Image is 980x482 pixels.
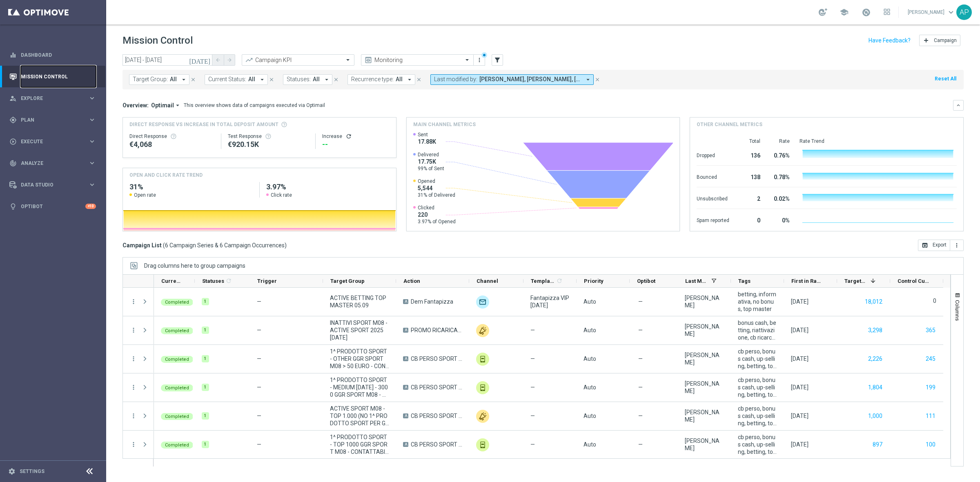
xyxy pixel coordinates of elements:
span: — [638,298,643,305]
span: Auto [584,298,596,305]
span: Auto [584,355,596,362]
h4: Other channel metrics [697,121,762,128]
input: Have Feedback? [869,38,911,43]
div: Row Groups [144,262,245,269]
span: — [257,327,261,333]
div: Press SPACE to select this row. [123,288,154,316]
div: Press SPACE to select this row. [123,316,154,345]
div: Press SPACE to select this row. [154,431,943,459]
span: Antonio Iacovone Edoardo Ellena Jennyffer Gonzalez [479,76,581,83]
i: keyboard_arrow_right [88,181,96,189]
span: A [403,299,408,304]
span: — [257,355,261,362]
i: arrow_drop_down [180,76,187,83]
button: close [268,75,275,84]
div: Spam reported [697,213,729,226]
span: cb perso, bonus cash, up-selling, betting, top master [738,376,777,398]
span: Priority [584,278,604,284]
i: close [190,77,196,82]
i: gps_fixed [9,116,17,124]
div: 05 Sep 2025, Friday [791,298,808,305]
span: — [530,412,535,420]
label: 0 [933,297,936,304]
div: Press SPACE to select this row. [154,288,943,316]
span: Current Status: [208,76,246,83]
span: cb perso, bonus cash, up-selling, betting, top master [738,405,777,427]
button: more_vert [130,298,137,305]
a: Dashboard [21,44,96,66]
button: track_changes Analyze keyboard_arrow_right [9,160,96,167]
i: close [595,77,600,82]
i: close [269,77,274,82]
i: arrow_drop_down [258,76,266,83]
span: Target Group: [133,76,168,83]
div: -- [322,140,390,149]
div: Press SPACE to select this row. [154,402,943,431]
button: Recurrence type: All arrow_drop_down [347,74,415,85]
div: 05 Sep 2025, Friday [791,412,808,420]
colored-tag: Completed [161,441,193,449]
i: more_vert [130,412,137,420]
img: In-app Inbox [476,353,489,366]
a: [PERSON_NAME]keyboard_arrow_down [907,6,956,18]
button: open_in_browser Export [918,240,950,251]
div: Data Studio [9,181,88,189]
button: add Campaign [919,35,960,46]
span: 5,544 [418,184,455,192]
div: AP [956,4,972,20]
button: arrow_forward [224,54,235,66]
span: — [638,327,643,334]
div: Press SPACE to select this row. [123,402,154,431]
i: [DATE] [189,56,211,64]
div: 05 Sep 2025, Friday [791,355,808,362]
div: Total [739,138,760,144]
div: 1 [202,412,209,420]
i: keyboard_arrow_right [88,138,96,145]
span: 1^ PRODOTTO SPORT - MEDIUM 1001 - 3000 GGR SPORT M08 - CONTATTABILI E NON 05.09 [330,376,389,398]
span: Execute [21,139,88,144]
span: Calculate column [555,276,563,285]
span: Completed [165,357,189,362]
div: Other [476,324,489,337]
span: Last modified by: [434,76,477,83]
button: more_vert [130,327,137,334]
div: Press SPACE to select this row. [154,373,943,402]
span: Explore [21,96,88,101]
div: Optibot [9,195,96,217]
span: — [257,413,261,419]
div: 0 [739,213,760,226]
div: Analyze [9,160,88,167]
span: Action [403,278,420,284]
i: more_vert [953,242,960,249]
span: cb perso, bonus cash, up-selling, betting, top master [738,433,777,455]
ng-select: Monitoring [361,54,474,66]
span: CB PERSO SPORT 30% MAX 200 EURO - ESCLUSE SINGOLE - SPENDIBILE SPORT [411,412,462,420]
div: 136 [739,148,760,161]
div: Press SPACE to select this row. [154,345,943,373]
span: 3.97% of Opened [418,218,456,225]
div: 0.76% [770,148,790,161]
i: arrow_drop_down [174,102,181,109]
h1: Mission Control [122,35,193,47]
span: Completed [165,414,189,419]
i: arrow_drop_down [323,76,330,83]
i: keyboard_arrow_right [88,159,96,167]
span: 99% of Sent [418,165,444,172]
span: 1^ PRODOTTO SPORT - TOP 1000 GGR SPORT M08 - CONTATTABILI E NON 05.09 [330,433,389,455]
i: more_vert [130,441,137,448]
button: Last modified by: [PERSON_NAME], [PERSON_NAME], [PERSON_NAME] arrow_drop_down [430,74,594,85]
span: Target Group [330,278,365,284]
i: arrow_drop_down [584,76,592,83]
span: A [403,356,408,361]
span: Channel [477,278,498,284]
span: Auto [584,413,596,419]
span: Columns [954,300,961,321]
div: equalizer Dashboard [9,52,96,58]
div: €4,068 [129,140,214,149]
span: — [257,384,261,391]
span: All [170,76,177,83]
span: 31% of Delivered [418,192,455,198]
span: Statuses: [287,76,311,83]
div: Jennyffer Gonzalez [685,294,724,309]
